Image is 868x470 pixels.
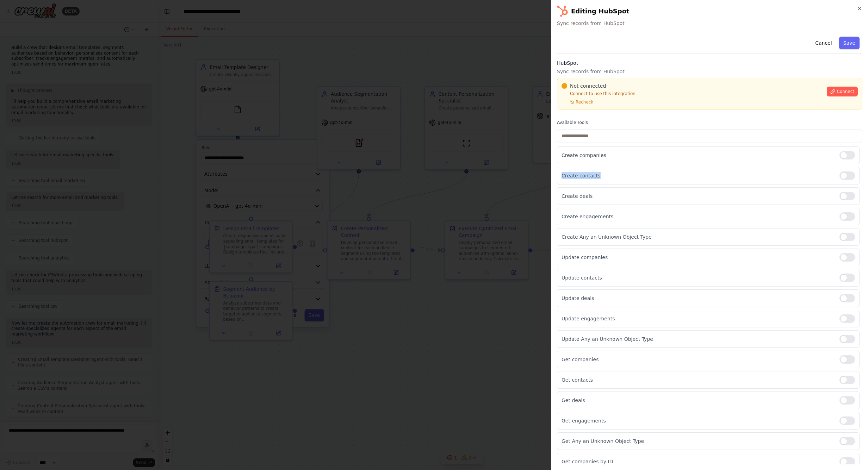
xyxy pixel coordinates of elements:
[562,336,834,343] p: Update Any an Unknown Object Type
[570,82,606,89] span: Not connected
[562,438,834,445] p: Get Any an Unknown Object Type
[562,295,834,302] p: Update deals
[562,397,834,404] p: Get deals
[562,315,834,322] p: Update engagements
[557,59,862,67] h3: HubSpot
[562,193,834,200] p: Create deals
[562,356,834,363] p: Get companies
[562,233,834,240] p: Create Any an Unknown Object Type
[827,87,858,96] button: Connect
[557,6,862,17] h2: Editing HubSpot
[557,120,862,125] label: Available Tools
[562,213,834,220] p: Create engagements
[811,37,836,49] button: Cancel
[562,254,834,261] p: Update companies
[839,37,860,49] button: Save
[576,99,593,105] span: Recheck
[562,458,834,465] p: Get companies by ID
[562,99,593,105] button: Recheck
[557,6,568,17] img: HubSpot
[562,91,823,96] p: Connect to use this integration
[562,376,834,383] p: Get contacts
[562,274,834,281] p: Update contacts
[557,20,862,27] span: Sync records from HubSpot
[562,152,834,159] p: Create companies
[562,172,834,179] p: Create contacts
[562,417,834,424] p: Get engagements
[837,89,854,94] span: Connect
[557,68,862,75] p: Sync records from HubSpot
